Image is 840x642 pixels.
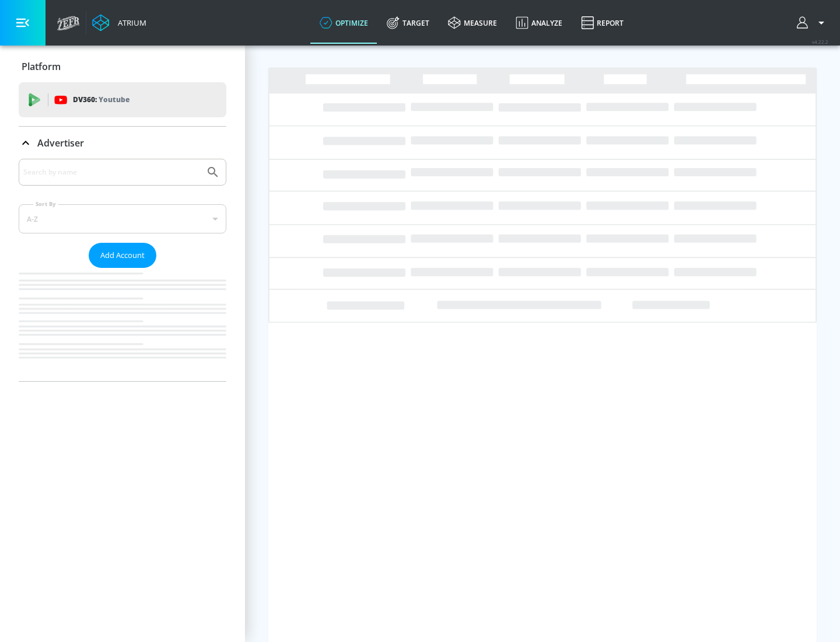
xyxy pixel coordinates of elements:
label: Sort By [33,200,58,208]
span: v 4.22.2 [812,39,828,45]
a: optimize [310,2,377,44]
a: Target [377,2,439,44]
p: Platform [22,60,61,73]
span: Add Account [100,249,145,262]
div: Atrium [113,18,146,28]
input: Search by name [23,165,200,180]
div: Platform [19,50,226,83]
div: Advertiser [19,159,226,381]
nav: list of Advertiser [19,268,226,381]
a: measure [439,2,506,44]
a: Atrium [92,14,146,32]
div: DV360: Youtube [19,82,226,117]
p: DV360: [73,93,129,106]
p: Advertiser [37,137,84,149]
div: Advertiser [19,127,226,159]
div: A-Z [19,204,226,233]
button: Add Account [89,243,156,268]
a: Report [572,2,633,44]
a: Analyze [506,2,572,44]
p: Youtube [99,93,129,106]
